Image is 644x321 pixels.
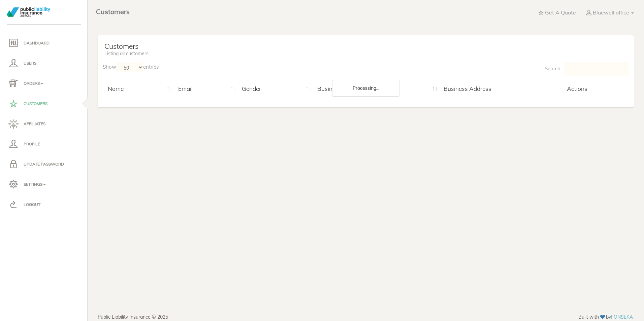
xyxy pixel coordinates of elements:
[104,50,627,57] p: Listing all customers
[611,314,633,320] a: FONSEKA
[239,79,314,98] th: Gender
[593,9,629,16] p: Bluewell office
[315,79,441,98] th: Business Name
[441,79,564,98] th: Business Address
[8,78,79,88] p: Orders
[8,99,79,109] p: Customers
[8,159,79,169] p: Update Password
[91,2,135,19] a: Customers
[104,42,627,50] h4: Customers
[116,62,143,72] select: Showentries
[7,7,50,17] img: PLI_logotransparent.png
[8,58,79,68] p: Users
[98,314,168,320] a: Public Liability Insurance © 2025
[8,38,79,48] p: Dashboard
[103,79,175,98] th: Name
[564,79,629,98] th: Actions
[8,119,79,129] p: Affiliates
[8,200,79,210] p: Logout
[175,79,239,98] th: Email
[103,62,159,72] label: Show entries
[545,62,629,76] label: Search:
[545,9,576,16] p: Get A Quote
[564,62,629,76] input: Search:
[8,179,79,189] p: Settings
[332,80,399,97] div: Processing...
[8,139,79,149] p: Profile
[581,5,639,20] a: Bluewell office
